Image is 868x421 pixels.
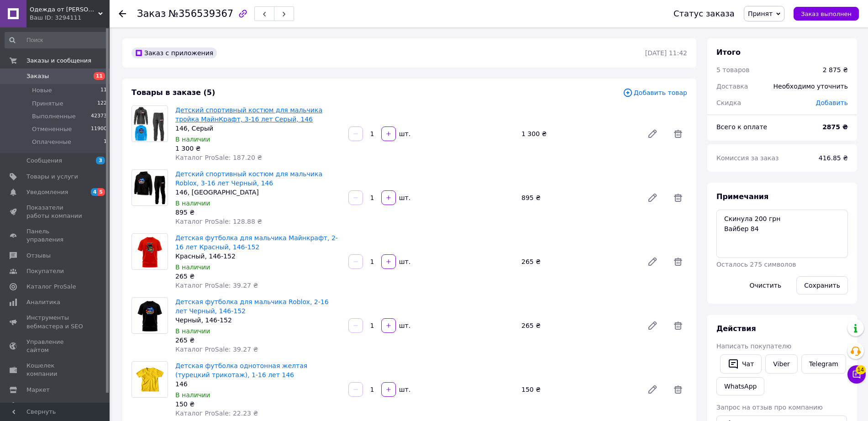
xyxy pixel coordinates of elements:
[26,188,68,196] span: Уведомления
[175,410,258,417] span: Каталог ProSale: 22.23 ₴
[32,112,76,121] span: Выполненные
[643,316,662,335] a: Редактировать
[765,354,797,374] a: Viber
[26,157,62,165] span: Сообщения
[32,138,71,146] span: Оплаченные
[94,72,105,80] span: 11
[175,136,210,143] span: В наличии
[26,362,84,378] span: Кошелек компании
[397,321,411,330] div: шт.
[132,170,168,205] img: Детский спортивный костюм для мальчика Roblox, 3-16 лет Черный, 146
[26,173,78,181] span: Товары и услуги
[175,170,322,187] a: Детский спортивный костюм для мальчика Roblox, 3-16 лет Черный, 146
[669,380,687,399] span: Удалить
[32,100,63,108] span: Принятые
[397,129,411,138] div: шт.
[175,263,210,271] span: В наличии
[132,47,217,58] div: Заказ с приложения
[26,338,84,354] span: Управление сайтом
[716,404,823,411] span: Запрос на отзыв про компанию
[175,106,322,123] a: Детский спортивный костюм для мальчика тройка МайнКрафт, 3-16 лет Серый, 146
[26,252,51,260] span: Отзывы
[175,379,341,389] div: 146
[132,362,168,397] img: Детская футболка однотонная желтая (турецкий трикотаж), 1-16 лет 146
[716,99,741,106] span: Скидка
[104,138,107,146] span: 1
[397,385,411,394] div: шт.
[816,99,848,106] span: Добавить
[518,383,640,396] div: 150 ₴
[137,8,166,19] span: Заказ
[175,208,341,217] div: 895 ₴
[716,83,748,90] span: Доставка
[669,125,687,143] span: Удалить
[26,267,64,275] span: Покупатели
[716,261,796,268] span: Осталось 275 символов
[175,298,329,315] a: Детская футболка для мальчика Roblox, 2-16 лет Черный, 146-152
[669,253,687,271] span: Удалить
[26,386,50,394] span: Маркет
[132,298,168,333] img: Детская футболка для мальчика Roblox, 2-16 лет Черный, 146-152
[32,86,52,95] span: Новые
[26,72,49,80] span: Заказы
[26,314,84,330] span: Инструменты вебмастера и SEO
[175,362,307,379] a: Детская футболка однотонная желтая (турецкий трикотаж), 1-16 лет 146
[175,346,258,353] span: Каталог ProSale: 39.27 ₴
[175,252,341,261] div: Красный, 146-152
[643,189,662,207] a: Редактировать
[669,189,687,207] span: Удалить
[91,112,107,121] span: 42373
[175,144,341,153] div: 1 300 ₴
[97,100,107,108] span: 122
[132,106,168,142] img: Детский спортивный костюм для мальчика тройка МайнКрафт, 3-16 лет Серый, 146
[716,210,848,258] textarea: Скинула 200 грн Вайбер 84
[794,7,859,21] button: Заказ выполнен
[30,5,98,14] span: Одежда от Антона
[5,32,108,48] input: Поиск
[748,10,773,17] span: Принят
[518,191,640,204] div: 895 ₴
[518,127,640,140] div: 1 300 ₴
[175,400,341,409] div: 150 ₴
[397,193,411,202] div: шт.
[100,86,107,95] span: 11
[518,319,640,332] div: 265 ₴
[819,154,848,162] span: 416.85 ₴
[175,316,341,325] div: Черный, 146-152
[801,354,846,374] a: Telegram
[645,49,687,57] time: [DATE] 11:42
[32,125,72,133] span: Отмененные
[768,76,853,96] div: Необходимо уточнить
[91,188,98,196] span: 4
[716,342,791,350] span: Написать покупателю
[847,365,866,384] button: Чат с покупателем14
[518,255,640,268] div: 265 ₴
[643,125,662,143] a: Редактировать
[175,272,341,281] div: 265 ₴
[716,154,779,162] span: Комиссия за заказ
[26,283,76,291] span: Каталог ProSale
[796,276,848,295] button: Сохранить
[716,192,768,201] span: Примечания
[720,354,762,374] button: Чат
[822,123,848,131] b: 2875 ₴
[26,298,60,306] span: Аналитика
[716,48,741,57] span: Итого
[175,154,262,161] span: Каталог ProSale: 187.20 ₴
[175,188,341,197] div: 146, [GEOGRAPHIC_DATA]
[175,336,341,345] div: 265 ₴
[132,88,215,97] span: Товары в заказе (5)
[26,227,84,244] span: Панель управления
[823,65,848,74] div: 2 875 ₴
[623,88,687,98] span: Добавить товар
[132,234,168,269] img: Детская футболка для мальчика Майнкрафт, 2-16 лет Красный, 146-152
[716,324,756,333] span: Действия
[175,391,210,399] span: В наличии
[643,253,662,271] a: Редактировать
[168,8,233,19] span: №356539367
[856,365,866,374] span: 14
[26,401,60,410] span: Настройки
[119,9,126,18] div: Вернуться назад
[397,257,411,266] div: шт.
[91,125,107,133] span: 11900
